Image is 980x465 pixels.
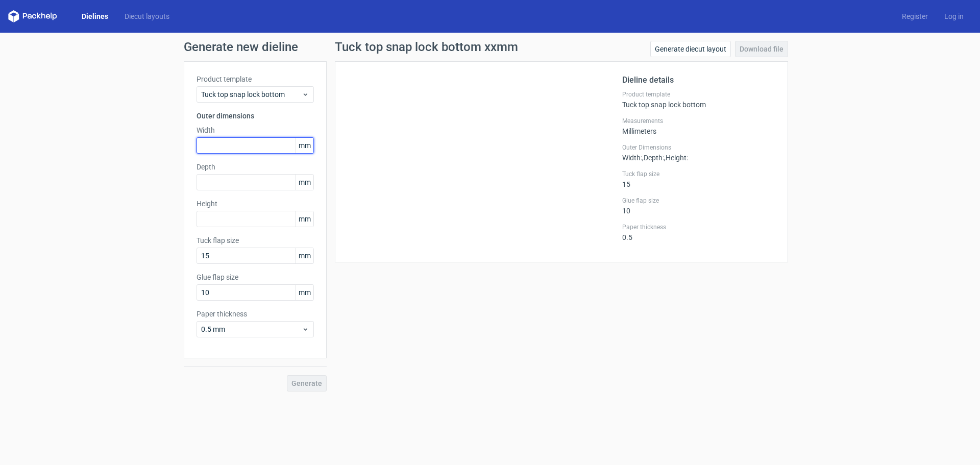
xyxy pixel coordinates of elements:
div: Millimeters [622,117,775,135]
a: Diecut layouts [116,11,178,21]
h2: Dieline details [622,74,775,86]
h3: Outer dimensions [197,111,314,121]
a: Log in [936,11,972,21]
span: mm [296,138,313,153]
a: Generate diecut layout [650,41,731,57]
span: 0.5 mm [201,324,302,334]
label: Height [197,199,314,209]
span: mm [296,211,313,227]
span: mm [296,175,313,190]
label: Tuck flap size [622,170,775,178]
label: Glue flap size [622,197,775,205]
label: Paper thickness [197,309,314,319]
label: Outer Dimensions [622,143,775,152]
h1: Generate new dieline [184,41,796,53]
div: 0.5 [622,223,775,241]
div: 15 [622,170,775,188]
h1: Tuck top snap lock bottom xxmm [335,41,518,53]
label: Product template [197,74,314,84]
a: Dielines [73,11,116,21]
label: Measurements [622,117,775,125]
label: Depth [197,162,314,172]
span: , Height : [664,154,688,162]
div: Tuck top snap lock bottom [622,90,775,109]
span: mm [296,285,313,300]
label: Paper thickness [622,223,775,231]
label: Width [197,125,314,135]
span: Width : [622,154,642,162]
a: Register [894,11,936,21]
label: Product template [622,90,775,99]
label: Tuck flap size [197,235,314,246]
span: Tuck top snap lock bottom [201,89,302,100]
div: 10 [622,197,775,215]
span: , Depth : [642,154,664,162]
span: mm [296,248,313,263]
label: Glue flap size [197,272,314,282]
